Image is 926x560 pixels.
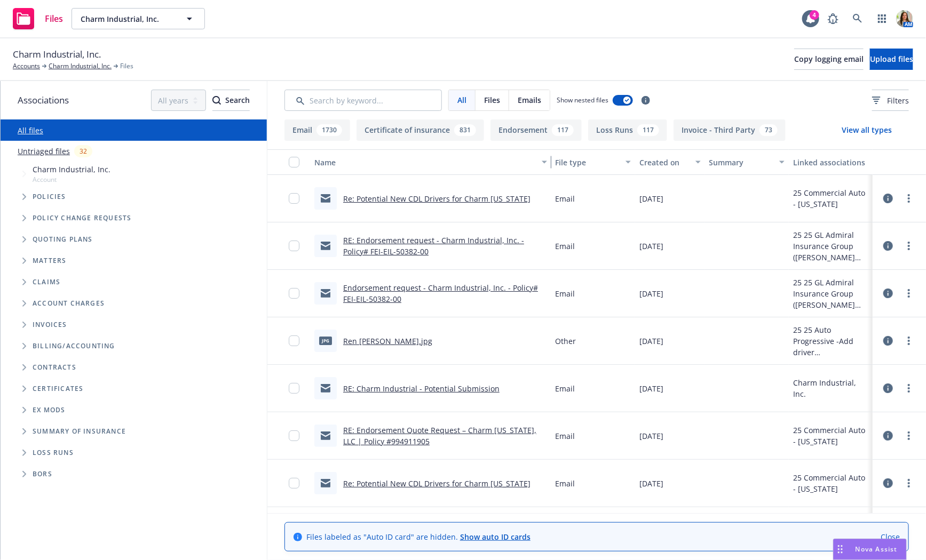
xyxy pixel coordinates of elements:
[490,119,582,141] button: Endorsement
[13,47,101,61] span: Charm Industrial, Inc.
[825,119,909,141] button: View all types
[33,386,83,392] span: Certificates
[556,335,576,347] span: Other
[887,95,909,106] span: Filters
[637,124,659,136] div: 117
[289,157,299,167] input: Select all
[705,149,789,175] button: Summary
[635,149,705,175] button: Created on
[460,532,531,542] a: Show auto ID cards
[289,383,299,394] input: Toggle Row Selected
[289,430,299,441] input: Toggle Row Selected
[518,94,541,106] span: Emails
[822,8,844,29] a: Report a Bug
[343,235,524,257] a: RE: Endorsement request - Charm Industrial, Inc. - Policy# FEI-EIL-50382-00
[484,94,500,106] span: Files
[13,61,40,71] a: Accounts
[793,472,868,494] div: 25 Commercial Auto - [US_STATE]
[212,90,250,111] button: SearchSearch
[18,93,69,107] span: Associations
[793,324,868,358] div: 25 25 Auto Progressive -Add driver [PERSON_NAME]
[289,241,299,251] input: Toggle Row Selected
[33,428,126,435] span: Summary of insurance
[306,531,531,542] span: Files labeled as "Auto ID card" are hidden.
[793,377,868,399] div: Charm Industrial, Inc.
[49,61,112,71] a: Charm Industrial, Inc.
[33,236,93,243] span: Quoting plans
[33,215,131,221] span: Policy change requests
[872,8,893,29] a: Switch app
[759,124,778,136] div: 73
[81,13,173,25] span: Charm Industrial, Inc.
[870,49,913,70] button: Upload files
[72,8,205,29] button: Charm Industrial, Inc.
[33,175,110,184] span: Account
[284,119,350,141] button: Email
[556,157,619,168] div: File type
[639,335,663,347] span: [DATE]
[551,149,635,175] button: File type
[834,539,847,559] div: Drag to move
[556,478,575,489] span: Email
[903,429,915,442] a: more
[903,334,915,347] a: more
[794,49,864,70] button: Copy logging email
[903,239,915,252] a: more
[289,478,299,489] input: Toggle Row Selected
[454,124,476,136] div: 831
[33,364,76,371] span: Contracts
[33,471,52,477] span: BORs
[18,146,70,157] a: Untriaged files
[872,90,909,111] button: Filters
[557,95,608,105] span: Show nested files
[45,14,63,23] span: Files
[556,288,575,299] span: Email
[74,145,92,157] div: 32
[18,125,43,135] a: All files
[120,61,133,71] span: Files
[903,477,915,490] a: more
[33,407,65,413] span: Ex Mods
[33,322,67,328] span: Invoices
[33,300,105,307] span: Account charges
[639,241,663,252] span: [DATE]
[881,531,900,542] a: Close
[457,94,466,106] span: All
[870,54,913,64] span: Upload files
[343,283,538,304] a: Endorsement request - Charm Industrial, Inc. - Policy# FEI-EIL-50382-00
[316,124,342,136] div: 1730
[33,279,60,285] span: Claims
[289,288,299,299] input: Toggle Row Selected
[556,383,575,394] span: Email
[556,193,575,204] span: Email
[343,194,531,204] a: Re: Potential New CDL Drivers for Charm [US_STATE]
[314,157,535,168] div: Name
[896,10,913,27] img: photo
[289,335,299,346] input: Toggle Row Selected
[789,149,873,175] button: Linked associations
[793,157,868,168] div: Linked associations
[793,425,868,447] div: 25 Commercial Auto - [US_STATE]
[212,96,221,105] svg: Search
[793,277,868,310] div: 25 25 GL Admiral Insurance Group ([PERSON_NAME] Corporation) - Add Scheduled Railroad for Acadian...
[357,119,484,141] button: Certificate of insurance
[588,119,667,141] button: Loss Runs
[33,194,66,200] span: Policies
[856,545,898,554] span: Nova Assist
[552,124,574,136] div: 117
[284,90,442,111] input: Search by keyword...
[639,478,663,489] span: [DATE]
[289,193,299,204] input: Toggle Row Selected
[810,10,819,20] div: 4
[903,287,915,300] a: more
[556,241,575,252] span: Email
[872,95,909,106] span: Filters
[793,229,868,263] div: 25 25 GL Admiral Insurance Group ([PERSON_NAME] Corporation) - Add Scheduled Railroad for Acadian...
[639,288,663,299] span: [DATE]
[33,450,74,456] span: Loss Runs
[639,383,663,394] span: [DATE]
[793,187,868,210] div: 25 Commercial Auto - [US_STATE]
[709,157,773,168] div: Summary
[794,54,864,64] span: Copy logging email
[212,90,250,110] div: Search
